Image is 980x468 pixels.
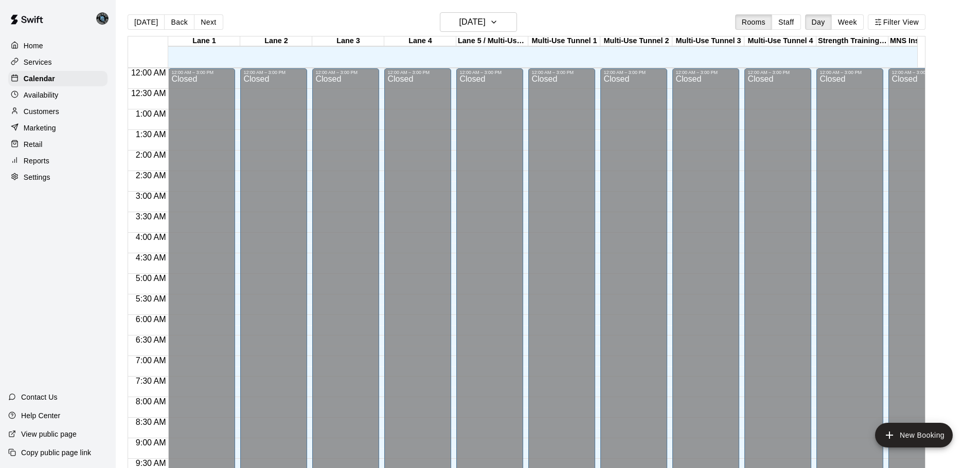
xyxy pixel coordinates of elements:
[8,120,108,136] a: Marketing
[133,212,169,221] span: 3:30 AM
[24,123,56,133] p: Marketing
[24,106,59,117] p: Customers
[21,392,58,402] p: Contact Us
[747,70,808,75] div: 12:00 AM – 3:00 PM
[816,36,888,46] div: Strength Training Room
[8,137,108,152] a: Retail
[440,12,517,32] button: [DATE]
[21,447,91,458] p: Copy public page link
[133,130,169,139] span: 1:30 AM
[133,233,169,241] span: 4:00 AM
[133,397,169,406] span: 8:00 AM
[133,335,169,344] span: 6:30 AM
[875,423,953,447] button: add
[133,274,169,283] span: 5:00 AM
[168,36,240,46] div: Lane 1
[8,71,108,86] a: Calendar
[24,41,43,51] p: Home
[8,38,108,53] a: Home
[459,15,486,29] h6: [DATE]
[133,109,169,118] span: 1:00 AM
[24,90,59,100] p: Availability
[456,36,528,46] div: Lane 5 / Multi-Use Tunnel 5
[459,70,520,75] div: 12:00 AM – 3:00 PM
[24,73,55,84] p: Calendar
[96,12,109,25] img: Danny Lake
[603,70,664,75] div: 12:00 AM – 3:00 PM
[735,14,772,30] button: Rooms
[528,36,600,46] div: Multi-Use Tunnel 1
[133,438,169,447] span: 9:00 AM
[129,89,169,98] span: 12:30 AM
[133,377,169,385] span: 7:30 AM
[8,170,108,185] a: Settings
[8,104,108,119] a: Customers
[8,153,108,169] a: Reports
[24,57,52,67] p: Services
[94,8,116,29] div: Danny Lake
[831,14,864,30] button: Week
[133,294,169,303] span: 5:30 AM
[133,459,169,467] span: 9:30 AM
[805,14,832,30] button: Day
[133,253,169,262] span: 4:30 AM
[194,14,223,30] button: Next
[384,36,456,46] div: Lane 4
[819,70,880,75] div: 12:00 AM – 3:00 PM
[171,70,232,75] div: 12:00 AM – 3:00 PM
[133,418,169,426] span: 8:30 AM
[21,410,60,421] p: Help Center
[133,171,169,180] span: 2:30 AM
[133,192,169,200] span: 3:00 AM
[133,356,169,365] span: 7:00 AM
[772,14,801,30] button: Staff
[24,139,43,149] p: Retail
[24,156,49,166] p: Reports
[672,36,744,46] div: Multi-Use Tunnel 3
[744,36,816,46] div: Multi-Use Tunnel 4
[133,151,169,159] span: 2:00 AM
[133,315,169,324] span: 6:00 AM
[8,87,108,103] a: Availability
[312,36,384,46] div: Lane 3
[243,70,304,75] div: 12:00 AM – 3:00 PM
[315,70,376,75] div: 12:00 AM – 3:00 PM
[21,429,77,439] p: View public page
[128,14,165,30] button: [DATE]
[387,70,448,75] div: 12:00 AM – 3:00 PM
[129,68,169,77] span: 12:00 AM
[892,70,952,75] div: 12:00 AM – 3:00 PM
[868,14,925,30] button: Filter View
[888,36,960,46] div: MNS Instructor Tunnel
[164,14,194,30] button: Back
[24,172,50,182] p: Settings
[675,70,736,75] div: 12:00 AM – 3:00 PM
[600,36,672,46] div: Multi-Use Tunnel 2
[8,54,108,70] a: Services
[531,70,592,75] div: 12:00 AM – 3:00 PM
[240,36,312,46] div: Lane 2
